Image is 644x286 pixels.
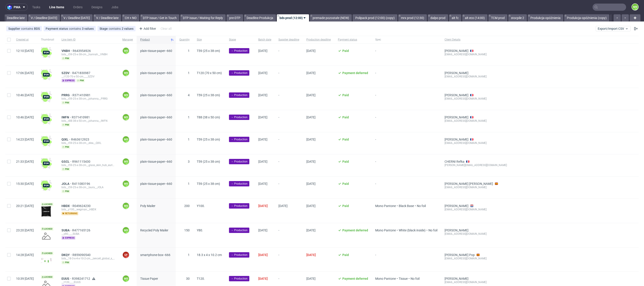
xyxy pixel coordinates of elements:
[229,38,251,42] span: Stage
[278,182,299,193] span: -
[197,277,205,280] span: T120.
[197,49,220,53] span: T59 (25 x 38 cm)
[278,204,288,208] span: [DATE]
[61,79,75,82] span: express
[123,114,129,120] figcaption: MS
[8,27,21,30] span: Supplier
[306,160,316,163] span: [DATE]
[61,138,71,141] a: QIXL
[140,93,172,97] span: plain-tissue-paper--660
[41,275,53,279] span: Locked
[41,258,52,263] img: version_two_editor_design.png
[137,25,157,32] div: Add filter
[197,204,205,208] span: Y100.
[342,160,349,163] span: Paid
[342,138,349,141] span: Paid
[342,93,349,97] span: Paid
[61,232,115,236] div: __y80____SUBA
[100,27,109,30] span: Stage
[375,49,437,60] span: -
[21,27,34,30] span: contains
[16,71,34,75] span: 17:06 [DATE]
[4,14,27,21] a: Deadline late
[278,253,299,266] span: -
[123,92,129,98] figcaption: MS
[61,123,70,127] span: pim
[445,38,527,42] span: Client Details
[180,14,226,21] a: DTP Issue / Waiting for Reply
[398,14,427,21] a: mrx prod (12:30)
[41,158,52,169] img: wHgJFi1I6lmhQAAAABJRU5ErkJggg==
[306,228,316,232] span: [DATE]
[61,145,70,149] span: pim
[61,208,115,211] div: bds__y100__wegman__HBDX
[61,14,93,21] a: V / Deadline [DATE]
[109,4,121,11] a: Jobs
[30,4,43,11] a: Tasks
[16,115,34,119] span: 10:46 [DATE]
[188,115,190,119] span: 1
[28,14,60,21] a: V / Deadline [DATE]
[41,231,52,241] img: no_design.png
[61,163,115,167] div: bds__t59-25-x-38-cm__glass_skin_hub_eurl__GSCL
[596,26,631,31] button: Export/Import CSV
[72,115,91,119] a: R371410981
[277,14,309,21] a: bds prod (12:00)
[61,115,72,119] span: IWFN
[375,204,396,208] span: Mono Pantone
[278,115,299,127] span: -
[93,14,121,21] a: V / Deadline late
[72,253,91,257] a: R859090540
[72,160,91,163] a: R961115430
[188,138,190,141] span: 1
[188,182,190,186] span: 1
[342,182,349,186] span: Paid
[123,70,129,76] figcaption: MS
[278,71,299,82] span: -
[47,4,67,11] a: Line Items
[306,277,316,280] span: [DATE]
[342,228,368,232] span: Payment deferred
[399,228,426,232] span: White (black inside)
[184,228,190,232] span: 150
[61,71,72,75] a: SZDV
[231,182,248,186] span: → Production
[140,49,172,53] span: plain-tissue-paper--660
[445,163,527,167] div: [PERSON_NAME][EMAIL_ADDRESS][DOMAIN_NAME]
[445,119,527,123] div: [EMAIL_ADDRESS][DOMAIN_NAME]
[34,27,40,30] div: BDS
[375,160,437,171] span: -
[375,277,396,280] span: Mono Pantone
[61,141,115,145] div: bds__t59-25-x-38-cm__elea__QIXL
[197,71,222,75] span: T120 (70 x 50 cm)
[61,182,72,186] a: JOLA
[140,160,172,163] span: plain-tissue-paper--660
[197,182,220,186] span: T59 (25 x 38 cm)
[426,228,428,232] span: •
[123,181,129,187] figcaption: MS
[375,182,437,193] span: -
[140,182,172,186] span: plain-tissue-paper--660
[41,114,52,124] img: wHgJFi1I6lmhQAAAABJRU5ErkJggg==
[258,93,267,97] span: [DATE]
[197,228,203,232] span: Y80.
[445,186,527,189] div: [EMAIL_ADDRESS][DOMAIN_NAME]
[41,252,53,255] span: Locked
[16,160,34,163] span: 21:33 [DATE]
[396,204,399,208] span: •
[408,277,411,280] span: •
[140,204,155,208] span: Poly Mailer
[564,14,609,21] a: Produkcja-opóźnienia (copy)
[411,277,419,280] span: No foil
[109,27,122,30] span: contains
[72,93,91,97] span: R371410981
[197,138,220,141] span: T59 (25 x 38 cm)
[82,27,94,30] div: 3 values
[375,71,437,82] span: -
[227,14,243,21] a: pre-DTP
[306,71,316,75] span: [DATE]
[140,138,172,141] span: plain-tissue-paper--660
[61,101,70,105] span: pim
